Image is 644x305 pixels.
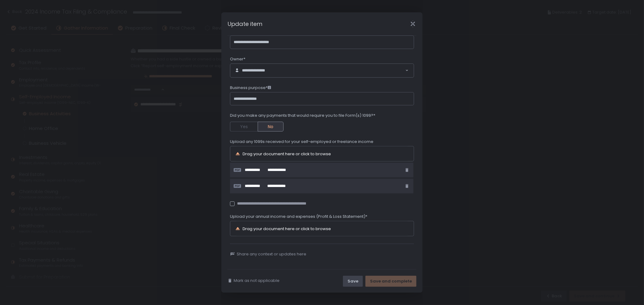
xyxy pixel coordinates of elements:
[243,227,331,231] div: Drag your document here or click to browse
[348,279,358,284] div: Save
[230,214,367,219] span: Upload your annual income and expenses (Profit & Loss Statement)*
[234,278,280,283] span: Mark as not applicable
[230,113,375,118] span: Did you make any payments that would require you to file Form(s) 1099?*
[227,20,262,28] h1: Update item
[403,20,423,27] div: Close
[343,276,363,287] button: Save
[230,122,258,132] button: Yes
[237,251,306,257] span: Share any context or updates here
[230,56,245,62] span: Owner*
[227,278,280,283] button: Mark as not applicable
[258,122,284,132] button: No
[243,152,331,156] div: Drag your document here or click to browse
[230,85,271,91] span: Business purpose*
[268,67,405,74] input: Search for option
[230,139,373,144] span: Upload any 1099s received for your self-employed or freelance income
[230,64,414,77] div: Search for option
